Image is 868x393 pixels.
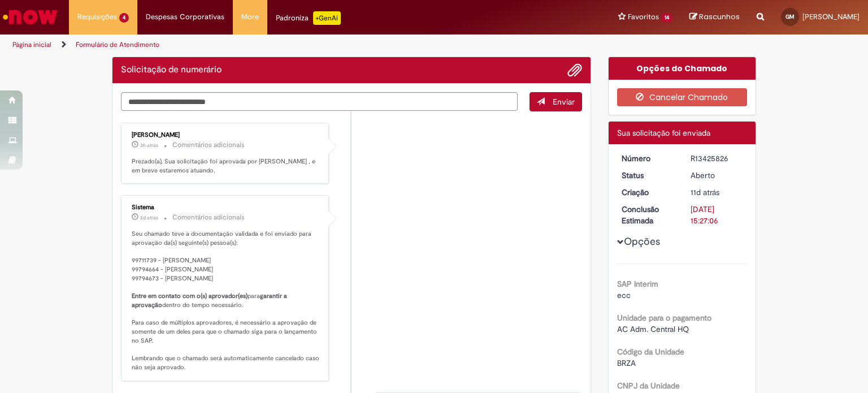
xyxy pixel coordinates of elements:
[689,12,740,23] a: Rascunhos
[172,213,245,222] small: Comentários adicionais
[172,140,245,150] small: Comentários adicionais
[132,204,320,211] div: Sistema
[617,324,689,334] span: AC Adm. Central HQ
[661,13,672,23] span: 14
[140,142,158,149] span: 3h atrás
[691,187,743,198] div: 18/08/2025 16:27:01
[699,11,740,22] span: Rascunhos
[132,230,320,372] p: Seu chamado teve a documentação validada e foi enviado para aprovação da(s) seguinte(s) pessoa(s)...
[613,153,683,164] dt: Número
[313,11,341,25] p: +GenAi
[617,347,684,357] b: Código da Unidade
[617,290,631,300] span: ecc
[617,128,710,138] span: Sua solicitação foi enviada
[691,170,743,181] div: Aberto
[691,187,719,197] span: 11d atrás
[132,292,248,300] b: Entre em contato com o(s) aprovador(es)
[617,358,636,368] span: BRZA
[609,57,756,80] div: Opções do Chamado
[76,40,159,49] a: Formulário de Atendimento
[132,292,289,309] b: garantir a aprovação
[691,187,719,197] time: 18/08/2025 16:27:01
[140,142,158,149] time: 29/08/2025 11:04:27
[617,88,748,106] button: Cancelar Chamado
[121,92,518,111] textarea: Digite sua mensagem aqui...
[241,11,259,23] span: More
[691,153,743,164] div: R13425826
[530,92,582,111] button: Enviar
[132,132,320,139] div: [PERSON_NAME]
[628,11,659,23] span: Favoritos
[553,97,575,107] span: Enviar
[8,34,570,55] ul: Trilhas de página
[276,11,341,25] div: Padroniza
[617,279,658,289] b: SAP Interim
[140,214,158,221] time: 27/08/2025 18:19:16
[12,40,51,49] a: Página inicial
[617,313,711,323] b: Unidade para o pagamento
[802,12,860,21] span: [PERSON_NAME]
[1,6,59,28] img: ServiceNow
[140,214,158,221] span: 2d atrás
[785,13,795,20] span: GM
[567,63,582,77] button: Adicionar anexos
[121,65,222,75] h2: Solicitação de numerário Histórico de tíquete
[119,13,129,23] span: 4
[77,11,117,23] span: Requisições
[613,204,683,226] dt: Conclusão Estimada
[146,11,224,23] span: Despesas Corporativas
[617,381,680,391] b: CNPJ da Unidade
[613,187,683,198] dt: Criação
[691,204,743,226] div: [DATE] 15:27:06
[132,157,320,175] p: Prezado(a), Sua solicitação foi aprovada por [PERSON_NAME] , e em breve estaremos atuando.
[613,170,683,181] dt: Status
